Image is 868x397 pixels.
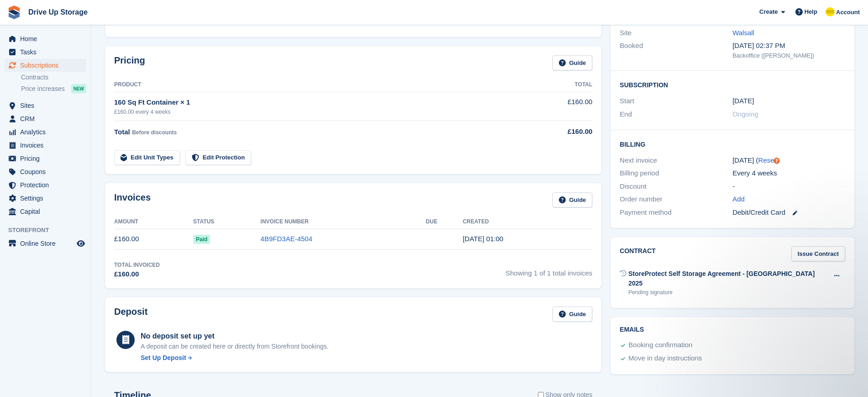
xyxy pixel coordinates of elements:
span: Account [836,8,860,17]
th: Total [519,78,592,92]
a: Issue Contract [791,246,845,261]
div: Backoffice ([PERSON_NAME]) [732,51,845,60]
a: menu [5,237,86,250]
h2: Pricing [114,55,145,70]
span: Tasks [20,46,75,58]
span: Storefront [8,226,91,235]
a: Edit Protection [185,150,251,165]
h2: Subscription [620,80,845,89]
a: menu [5,205,86,218]
span: Ongoing [732,110,758,118]
div: Booking confirmation [628,340,692,351]
time: 2025-09-10 00:00:56 UTC [463,235,503,243]
td: £160.00 [519,92,592,121]
div: 160 Sq Ft Container × 1 [114,97,519,108]
a: Drive Up Storage [25,5,91,20]
div: Start [620,96,732,106]
div: Payment method [620,207,732,218]
a: menu [5,179,86,191]
h2: Deposit [114,307,147,322]
span: Invoices [20,139,75,152]
span: CRM [20,112,75,125]
h2: Contract [620,246,656,261]
h2: Billing [620,139,845,148]
a: menu [5,192,86,205]
th: Product [114,78,519,92]
div: Total Invoiced [114,261,160,269]
div: £160.00 [114,269,160,280]
img: stora-icon-8386f47178a22dfd0bd8f6a31ec36ba5ce8667c1dd55bd0f319d3a0aa187defe.svg [7,5,21,19]
a: menu [5,59,86,72]
div: StoreProtect Self Storage Agreement - [GEOGRAPHIC_DATA] 2025 [628,269,828,288]
span: Sites [20,99,75,112]
a: menu [5,99,86,112]
span: Before discounts [132,129,177,136]
span: Help [805,7,817,16]
div: Tooltip anchor [773,157,781,165]
span: Subscriptions [20,59,75,72]
a: Walsall [732,29,754,37]
a: menu [5,112,86,125]
h2: Emails [620,326,845,333]
h2: Invoices [114,192,151,207]
div: Site [620,28,732,38]
td: £160.00 [114,229,193,249]
div: End [620,109,732,120]
time: 2025-09-10 00:00:00 UTC [732,96,754,106]
a: menu [5,32,86,45]
span: Price increases [21,85,65,93]
a: menu [5,126,86,138]
a: Add [732,194,745,205]
a: Guide [552,192,593,207]
th: Due [426,215,463,229]
div: Order number [620,194,732,205]
div: £160.00 [519,127,592,137]
a: menu [5,139,86,152]
a: 4B9FD3AE-4504 [261,235,312,243]
th: Status [193,215,261,229]
div: Billing period [620,168,732,179]
a: Reset [758,156,776,164]
div: No deposit set up yet [141,331,329,342]
div: Next invoice [620,155,732,166]
a: Guide [552,307,593,322]
div: Booked [620,41,732,60]
span: Showing 1 of 1 total invoices [505,261,592,280]
div: - [732,181,845,192]
a: menu [5,165,86,178]
span: Capital [20,205,75,218]
span: Home [20,32,75,45]
a: Set Up Deposit [141,353,329,363]
div: Debit/Credit Card [732,207,845,218]
div: Every 4 weeks [732,168,845,179]
img: Crispin Vitoria [826,7,835,16]
a: menu [5,152,86,165]
a: Edit Unit Types [114,150,180,165]
div: Move in day instructions [628,353,702,364]
a: Price increases NEW [21,84,86,94]
span: Pricing [20,152,75,165]
th: Amount [114,215,193,229]
th: Created [463,215,592,229]
span: Settings [20,192,75,205]
a: Guide [552,55,593,70]
div: [DATE] 02:37 PM [732,41,845,51]
p: A deposit can be created here or directly from Storefront bookings. [141,342,329,351]
span: Coupons [20,165,75,178]
div: £160.00 every 4 weeks [114,108,519,116]
div: Pending signature [628,288,828,296]
span: Create [759,7,778,16]
span: Paid [193,235,210,244]
a: menu [5,46,86,58]
span: Online Store [20,237,75,250]
th: Invoice Number [261,215,426,229]
a: Contracts [21,73,86,82]
span: Protection [20,179,75,191]
span: Total [114,128,130,136]
a: Preview store [75,238,86,249]
div: [DATE] ( ) [732,155,845,166]
div: Set Up Deposit [141,353,186,363]
div: Discount [620,181,732,192]
span: Analytics [20,126,75,138]
div: NEW [71,84,86,93]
